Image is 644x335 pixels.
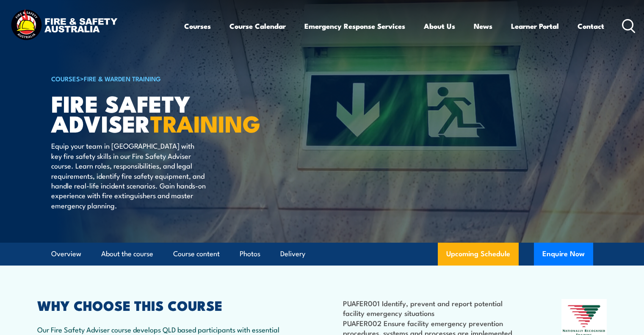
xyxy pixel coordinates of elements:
a: Courses [184,15,211,37]
a: Upcoming Schedule [438,243,519,266]
a: Overview [51,243,81,265]
a: Fire & Warden Training [84,74,161,83]
a: About Us [424,15,455,37]
h6: > [51,73,260,83]
p: Equip your team in [GEOGRAPHIC_DATA] with key fire safety skills in our Fire Safety Adviser cours... [51,141,206,210]
a: News [474,15,492,37]
h1: FIRE SAFETY ADVISER [51,93,260,133]
button: Enquire Now [534,243,593,266]
a: Course content [173,243,220,265]
a: Learner Portal [511,15,559,37]
a: Contact [578,15,604,37]
a: Emergency Response Services [304,15,405,37]
strong: TRAINING [150,105,260,140]
li: PUAFER001 Identify, prevent and report potential facility emergency situations [343,298,520,318]
a: Course Calendar [229,15,286,37]
a: COURSES [51,74,80,83]
a: Photos [240,243,260,265]
h2: WHY CHOOSE THIS COURSE [37,299,285,311]
a: About the course [101,243,153,265]
a: Delivery [280,243,305,265]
